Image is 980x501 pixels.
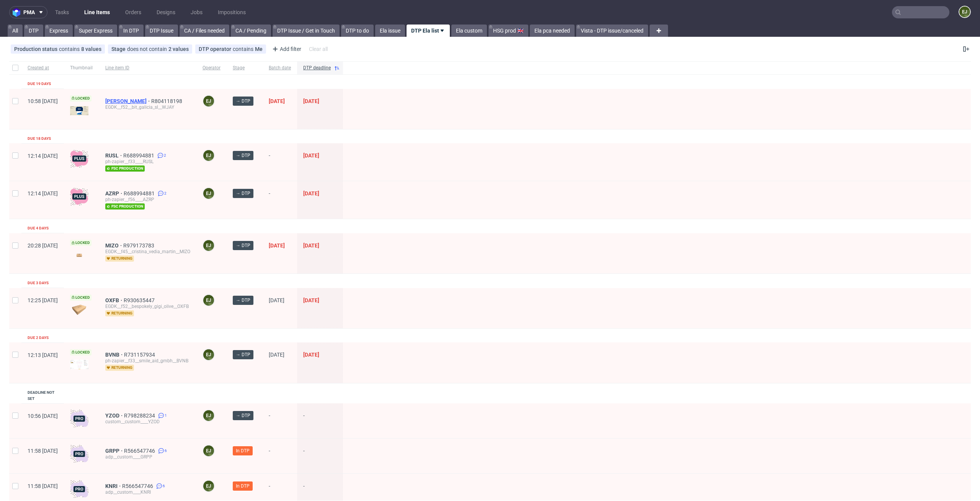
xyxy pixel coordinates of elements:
span: R731157934 [124,352,157,358]
a: R688994881 [124,190,156,196]
span: Locked [70,240,91,246]
a: DTP Issue / Get in Touch [273,25,340,37]
a: AZRP [105,190,124,196]
a: 6 [155,483,165,489]
a: R804118198 [151,98,184,104]
span: - [269,483,291,499]
figcaption: EJ [203,96,214,106]
a: RUSL [105,152,123,159]
span: does not contain [127,46,168,52]
div: Clear all [307,44,329,54]
div: ph-zapier__f33__smile_aid_gmbh__BVNB [105,358,190,364]
img: version_two_editor_data [70,305,88,315]
span: In DTP [236,483,250,490]
a: DTP [24,25,43,37]
span: → DTP [236,242,250,249]
span: [DATE] [303,190,319,196]
div: adp__custom____GRPP [105,454,190,460]
span: Locked [70,349,91,355]
figcaption: EJ [203,295,214,306]
img: plus-icon.676465ae8f3a83198b3f.png [70,187,88,206]
span: 2 [164,152,166,159]
div: EGDK__f52__bespokely_gigi_olive__OXFB [105,303,190,309]
span: [DATE] [269,352,284,358]
figcaption: EJ [203,349,214,360]
span: fsc production [105,165,145,172]
span: → DTP [236,152,250,159]
span: fsc production [105,203,145,210]
div: Due 3 days [28,280,49,286]
span: - [269,190,291,210]
a: Tasks [51,6,73,18]
span: [DATE] [269,98,285,104]
span: [DATE] [269,297,284,303]
span: 12:14 [DATE] [28,153,58,159]
span: Locked [70,95,91,102]
a: GRPP [105,448,124,454]
a: R566547746 [124,448,157,454]
span: 10:56 [DATE] [28,413,58,419]
div: Due 18 days [28,136,51,142]
span: → DTP [236,351,250,358]
div: Me [255,46,263,52]
span: - [269,413,291,429]
img: pro-icon.017ec5509f39f3e742e3.png [70,480,88,498]
span: 6 [165,448,167,454]
a: CA / Files needed [180,25,229,37]
a: Line Items [80,6,114,18]
span: - [269,448,291,464]
span: DTP deadline [303,65,331,71]
a: HSG prod 🇬🇧 [488,25,528,37]
span: [PERSON_NAME] [105,98,151,104]
span: 2 [164,190,167,196]
figcaption: EJ [203,150,214,161]
a: R979173783 [123,242,156,249]
span: Batch date [269,65,291,71]
span: [DATE] [303,352,319,358]
div: 8 values [81,46,101,52]
span: Locked [70,295,91,301]
a: KNRI [105,483,122,489]
a: Ela pca needed [530,25,575,37]
a: R930635447 [124,297,156,303]
div: ph-zapier__f33____RUSL [105,159,190,165]
span: R798288234 [124,413,157,419]
span: MIZO [105,242,123,249]
span: - [303,413,337,429]
a: Ela custom [451,25,487,37]
span: 20:28 [DATE] [28,242,58,249]
span: 11:58 [DATE] [28,448,58,454]
span: contains [59,46,81,52]
div: ph-zapier__f56____AZRP [105,196,190,203]
img: pro-icon.017ec5509f39f3e742e3.png [70,409,88,428]
div: adp__custom____KNRI [105,489,190,495]
span: Stage [233,65,256,71]
span: 12:25 [DATE] [28,297,58,303]
span: [DATE] [303,297,319,303]
a: CA / Pending [231,25,271,37]
img: plus-icon.676465ae8f3a83198b3f.png [70,149,88,168]
a: BVNB [105,352,124,358]
span: → DTP [236,297,250,304]
a: In DTP [119,25,144,37]
a: Designs [152,6,180,18]
span: [DATE] [303,152,319,159]
figcaption: EJ [203,445,214,456]
button: pma [9,6,47,18]
a: DTP to do [341,25,374,37]
img: version_two_editor_design.png [70,106,88,115]
figcaption: EJ [959,7,970,17]
span: returning [105,255,134,262]
a: 2 [156,152,166,159]
a: Orders [121,6,146,18]
span: pma [23,10,35,15]
a: 1 [157,413,167,419]
a: OXFB [105,297,124,303]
